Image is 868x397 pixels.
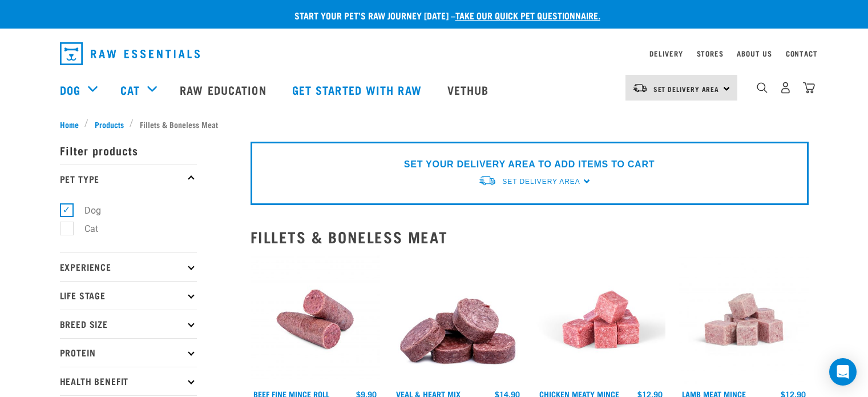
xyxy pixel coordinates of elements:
[251,255,380,384] img: Venison Veal Salmon Tripe 1651
[697,51,724,55] a: Stores
[478,175,496,187] img: van-moving.png
[60,136,197,165] p: Filter products
[168,67,280,113] a: Raw Education
[786,51,818,55] a: Contact
[396,392,461,396] a: Veal & Heart Mix
[60,281,197,310] p: Life Stage
[436,67,503,113] a: Vethub
[60,338,197,367] p: Protein
[60,165,197,193] p: Pet Type
[829,358,857,386] div: Open Intercom Messenger
[737,51,772,55] a: About Us
[780,82,792,94] img: user.png
[536,255,666,384] img: Chicken Meaty Mince
[60,81,80,98] a: Dog
[653,87,720,91] span: Set Delivery Area
[60,367,197,395] p: Health Benefit
[679,255,809,384] img: Lamb Meat Mince
[393,255,523,384] img: 1152 Veal Heart Medallions 01
[281,67,436,113] a: Get started with Raw
[60,118,79,130] span: Home
[757,82,768,93] img: home-icon-1@2x.png
[60,42,200,65] img: Raw Essentials Logo
[632,83,648,93] img: van-moving.png
[251,228,809,246] h2: Fillets & Boneless Meat
[404,158,655,171] p: SET YOUR DELIVERY AREA TO ADD ITEMS TO CART
[60,118,85,130] a: Home
[60,252,197,281] p: Experience
[803,82,815,94] img: home-icon@2x.png
[502,178,580,186] span: Set Delivery Area
[120,81,140,98] a: Cat
[51,38,818,70] nav: dropdown navigation
[60,118,809,130] nav: breadcrumbs
[66,203,106,218] label: Dog
[253,392,329,396] a: Beef Fine Mince Roll
[88,118,130,130] a: Products
[649,51,683,55] a: Delivery
[60,310,197,338] p: Breed Size
[66,222,103,236] label: Cat
[95,118,124,130] span: Products
[455,13,600,18] a: take our quick pet questionnaire.
[539,392,619,396] a: Chicken Meaty Mince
